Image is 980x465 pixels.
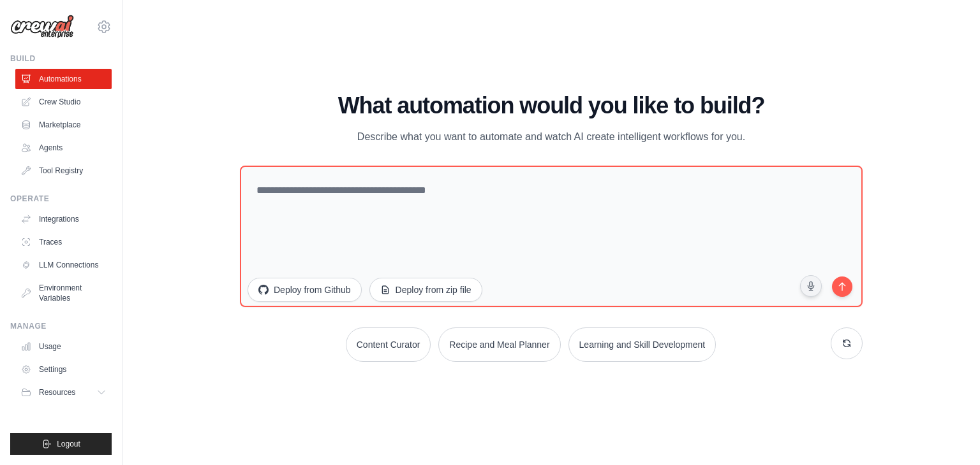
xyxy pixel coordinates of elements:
a: LLM Connections [15,255,112,275]
a: Crew Studio [15,92,112,112]
div: Operate [10,194,112,204]
p: Describe what you want to automate and watch AI create intelligent workflows for you. [337,129,766,145]
a: Traces [15,232,112,252]
button: Deploy from zip file [369,278,482,302]
iframe: Chat Widget [916,404,980,465]
a: Settings [15,359,112,380]
button: Recipe and Meal Planner [438,327,560,362]
a: Tool Registry [15,161,112,181]
button: Resources [15,382,112,403]
a: Usage [15,336,112,357]
button: Logout [10,433,112,455]
h1: What automation would you like to build? [240,93,863,118]
span: Logout [57,439,80,449]
button: Deploy from Github [248,278,362,302]
a: Integrations [15,209,112,229]
img: Logo [10,15,74,39]
a: Agents [15,138,112,158]
div: Manage [10,321,112,331]
a: Marketplace [15,115,112,135]
div: Build [10,54,112,64]
button: Learning and Skill Development [568,327,716,362]
a: Automations [15,69,112,89]
button: Content Curator [346,327,431,362]
span: Resources [39,387,75,397]
a: Environment Variables [15,278,112,308]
